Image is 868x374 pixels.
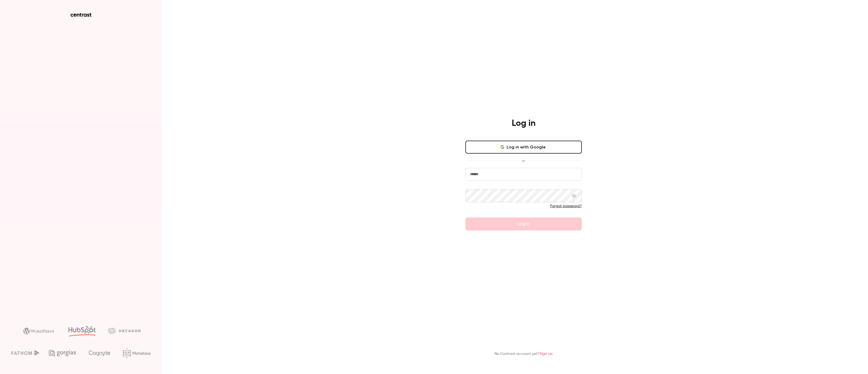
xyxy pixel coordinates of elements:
[519,158,528,164] span: or
[465,141,582,154] button: Log in with Google
[540,352,553,356] a: Sign up
[512,118,535,129] h4: Log in
[550,204,582,208] a: Forgot password?
[494,351,553,357] p: No Contrast account yet?
[108,328,140,334] img: decagon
